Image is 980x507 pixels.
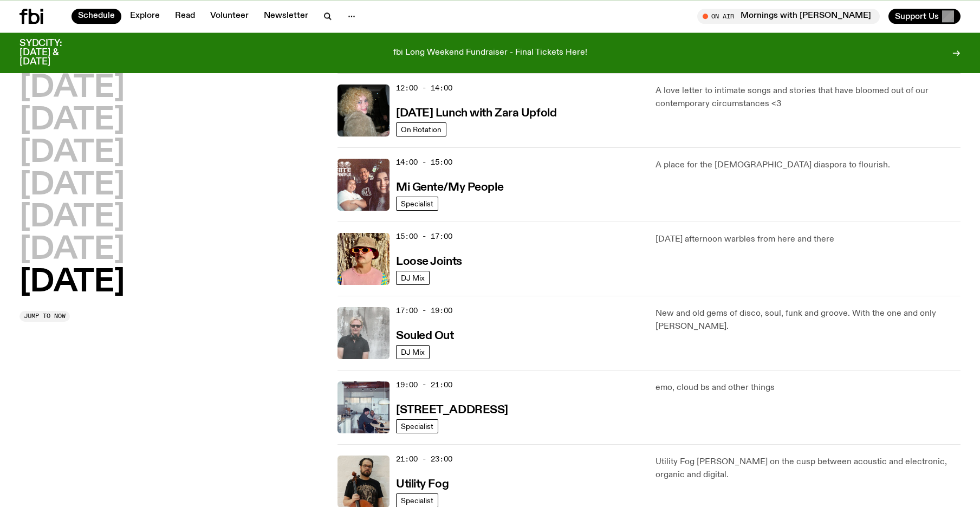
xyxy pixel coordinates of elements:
[20,268,125,298] button: [DATE]
[396,256,462,268] h3: Loose Joints
[338,307,390,359] img: Stephen looks directly at the camera, wearing a black tee, black sunglasses and headphones around...
[656,456,960,482] p: Utility Fog [PERSON_NAME] on the cusp between acoustic and electronic, organic and digital.
[396,405,508,416] h3: [STREET_ADDRESS]
[396,477,449,490] a: Utility Fog
[257,9,315,24] a: Newsletter
[396,83,452,93] span: 12:00 - 14:00
[20,235,125,265] button: [DATE]
[20,73,125,103] button: [DATE]
[401,200,433,208] span: Specialist
[895,11,939,21] span: Support Us
[396,182,503,193] h3: Mi Gente/My People
[656,307,960,333] p: New and old gems of disco, soul, funk and groove. With the one and only [PERSON_NAME].
[401,497,433,505] span: Specialist
[20,171,125,201] button: [DATE]
[396,454,452,464] span: 21:00 - 23:00
[20,203,125,233] button: [DATE]
[656,233,960,246] p: [DATE] afternoon warbles from here and there
[656,159,960,172] p: A place for the [DEMOGRAPHIC_DATA] diaspora to flourish.
[697,9,880,24] button: On AirMornings with [PERSON_NAME]
[20,138,125,168] button: [DATE]
[888,9,960,24] button: Support Us
[396,231,452,242] span: 15:00 - 17:00
[338,381,390,433] img: Pat sits at a dining table with his profile facing the camera. Rhea sits to his left facing the c...
[396,479,449,490] h3: Utility Fog
[396,180,503,193] a: Mi Gente/My People
[396,402,508,416] a: [STREET_ADDRESS]
[401,422,433,431] span: Specialist
[20,39,89,67] h3: SYDCITY: [DATE] & [DATE]
[124,9,166,24] a: Explore
[401,126,442,134] span: On Rotation
[401,348,425,356] span: DJ Mix
[396,271,430,285] a: DJ Mix
[396,254,462,268] a: Loose Joints
[338,84,390,136] img: A digital camera photo of Zara looking to her right at the camera, smiling. She is wearing a ligh...
[204,9,255,24] a: Volunteer
[656,381,960,394] p: emo, cloud bs and other things
[396,330,454,342] h3: Souled Out
[20,311,70,322] button: Jump to now
[396,106,556,119] a: [DATE] Lunch with Zara Upfold
[396,419,438,433] a: Specialist
[168,9,202,24] a: Read
[396,305,452,316] span: 17:00 - 19:00
[396,157,452,167] span: 14:00 - 15:00
[396,108,556,119] h3: [DATE] Lunch with Zara Upfold
[396,380,452,390] span: 19:00 - 21:00
[72,9,121,24] a: Schedule
[396,345,430,359] a: DJ Mix
[396,197,438,211] a: Specialist
[338,233,390,285] img: Tyson stands in front of a paperbark tree wearing orange sunglasses, a suede bucket hat and a pin...
[396,328,454,342] a: Souled Out
[24,313,66,319] span: Jump to now
[393,48,587,58] p: fbi Long Weekend Fundraiser - Final Tickets Here!
[396,122,446,136] a: On Rotation
[20,106,125,136] button: [DATE]
[656,84,960,110] p: A love letter to intimate songs and stories that have bloomed out of our contemporary circumstanc...
[401,274,425,282] span: DJ Mix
